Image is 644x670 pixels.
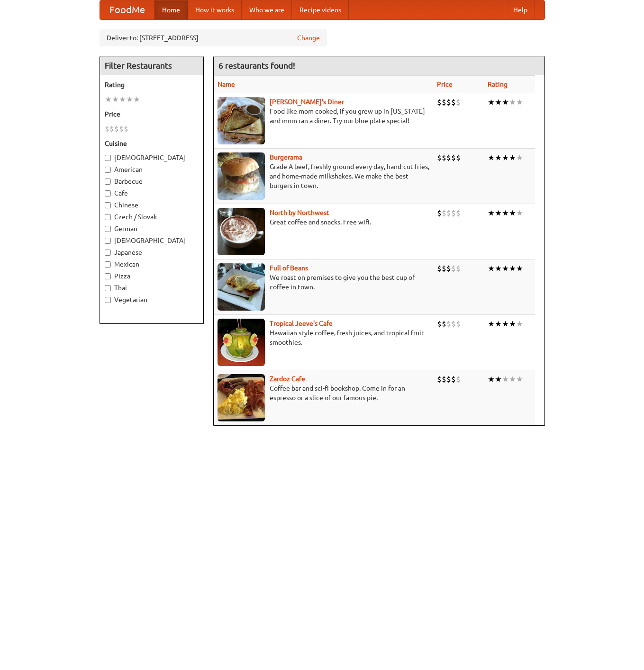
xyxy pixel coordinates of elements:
[218,384,429,402] p: Coffee bar and sci-fi bookshop. Come in for an espresso or a slice of our famous pie.
[105,202,111,208] input: Chinese
[437,263,442,274] li: $
[495,208,502,218] li: ★
[105,250,111,256] input: Japanese
[506,0,535,19] a: Help
[109,124,114,134] li: $
[446,374,451,384] li: $
[218,273,429,292] p: We roast on premises to give you the best cup of coffee in town.
[442,263,446,274] li: $
[218,107,429,125] p: Food like mom cooked, if you grew up in [US_STATE] and mom ran a diner. Try our blue plate special!
[105,271,199,281] label: Pizza
[442,208,446,218] li: $
[133,94,140,105] li: ★
[105,238,111,244] input: [DEMOGRAPHIC_DATA]
[488,152,495,163] li: ★
[502,263,509,274] li: ★
[516,263,523,274] li: ★
[105,80,199,89] h5: Rating
[488,374,495,384] li: ★
[451,152,456,163] li: $
[446,263,451,274] li: $
[105,190,111,197] input: Cafe
[495,97,502,107] li: ★
[451,374,456,384] li: $
[124,124,128,134] li: $
[105,273,111,279] input: Pizza
[488,263,495,274] li: ★
[105,224,199,233] label: German
[105,139,199,148] h5: Cuisine
[105,94,112,105] li: ★
[218,61,295,70] ng-pluralize: 6 restaurants found!
[516,208,523,218] li: ★
[509,152,516,163] li: ★
[297,33,320,43] a: Change
[456,97,461,107] li: $
[100,29,327,46] div: Deliver to: [STREET_ADDRESS]
[270,98,344,106] a: [PERSON_NAME]'s Diner
[105,109,199,119] h5: Price
[218,263,265,311] img: beans.jpg
[105,165,199,174] label: American
[105,200,199,210] label: Chinese
[442,374,446,384] li: $
[188,0,242,19] a: How it works
[495,374,502,384] li: ★
[442,319,446,329] li: $
[292,0,349,19] a: Recipe videos
[509,97,516,107] li: ★
[516,374,523,384] li: ★
[105,285,111,291] input: Thai
[516,152,523,163] li: ★
[154,0,188,19] a: Home
[502,208,509,218] li: ★
[437,97,442,107] li: $
[105,261,111,268] input: Mexican
[218,152,265,200] img: burgerama.jpg
[488,319,495,329] li: ★
[509,208,516,218] li: ★
[488,208,495,218] li: ★
[270,320,333,327] a: Tropical Jeeve's Cafe
[451,208,456,218] li: $
[105,155,111,161] input: [DEMOGRAPHIC_DATA]
[502,374,509,384] li: ★
[105,177,199,186] label: Barbecue
[105,153,199,162] label: [DEMOGRAPHIC_DATA]
[437,152,442,163] li: $
[270,264,308,272] a: Full of Beans
[446,208,451,218] li: $
[105,179,111,185] input: Barbecue
[105,259,199,269] label: Mexican
[495,152,502,163] li: ★
[270,209,329,216] b: North by Northwest
[112,94,119,105] li: ★
[488,97,495,107] li: ★
[442,152,446,163] li: $
[446,152,451,163] li: $
[218,328,429,347] p: Hawaiian style coffee, fresh juices, and tropical fruit smoothies.
[218,319,265,366] img: jeeves.jpg
[218,217,429,227] p: Great coffee and snacks. Free wifi.
[105,188,199,198] label: Cafe
[437,80,453,88] a: Price
[218,162,429,190] p: Grade A beef, freshly ground every day, hand-cut fries, and home-made milkshakes. We make the bes...
[126,94,133,105] li: ★
[105,283,199,293] label: Thai
[270,153,302,161] a: Burgerama
[442,97,446,107] li: $
[105,214,111,220] input: Czech / Slovak
[456,319,461,329] li: $
[446,319,451,329] li: $
[119,94,126,105] li: ★
[502,319,509,329] li: ★
[488,80,508,88] a: Rating
[502,152,509,163] li: ★
[105,226,111,232] input: German
[114,124,119,134] li: $
[502,97,509,107] li: ★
